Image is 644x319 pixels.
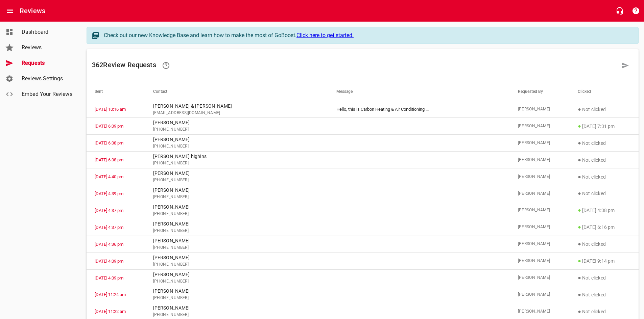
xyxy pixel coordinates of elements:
[153,103,320,110] p: [PERSON_NAME] & [PERSON_NAME]
[570,82,639,101] th: Clicked
[578,258,581,264] span: ●
[578,106,581,112] span: ●
[578,139,630,147] p: Not clicked
[518,207,562,214] span: [PERSON_NAME]
[153,312,320,318] span: [PHONE_NUMBER]
[153,211,320,217] span: [PHONE_NUMBER]
[518,190,562,197] span: [PERSON_NAME]
[578,207,581,213] span: ●
[578,308,581,315] span: ●
[578,156,630,164] p: Not clicked
[518,106,562,113] span: [PERSON_NAME]
[578,240,630,248] p: Not clicked
[20,5,45,16] h6: Reviews
[153,304,320,312] p: [PERSON_NAME]
[628,3,644,19] button: Support Portal
[578,223,630,231] p: [DATE] 6:16 pm
[518,258,562,264] span: [PERSON_NAME]
[95,275,123,281] a: [DATE] 4:09 pm
[612,3,628,19] button: Live Chat
[578,291,630,299] p: Not clicked
[153,187,320,194] p: [PERSON_NAME]
[95,157,123,162] a: [DATE] 6:08 pm
[518,123,562,130] span: [PERSON_NAME]
[510,82,570,101] th: Requested By
[518,157,562,163] span: [PERSON_NAME]
[153,271,320,278] p: [PERSON_NAME]
[518,174,562,180] span: [PERSON_NAME]
[153,136,320,143] p: [PERSON_NAME]
[92,57,617,74] h6: 362 Review Request s
[153,288,320,295] p: [PERSON_NAME]
[153,244,320,251] span: [PHONE_NUMBER]
[145,82,328,101] th: Contact
[153,160,320,167] span: [PHONE_NUMBER]
[87,82,145,101] th: Sent
[22,28,73,36] span: Dashboard
[22,44,73,52] span: Reviews
[95,208,123,213] a: [DATE] 4:37 pm
[328,82,510,101] th: Message
[578,241,581,247] span: ●
[518,140,562,147] span: [PERSON_NAME]
[518,241,562,247] span: [PERSON_NAME]
[578,257,630,265] p: [DATE] 9:14 pm
[153,119,320,126] p: [PERSON_NAME]
[578,224,581,230] span: ●
[518,224,562,231] span: [PERSON_NAME]
[578,206,630,214] p: [DATE] 4:38 pm
[578,174,581,180] span: ●
[153,237,320,244] p: [PERSON_NAME]
[95,140,123,145] a: [DATE] 6:08 pm
[578,122,630,130] p: [DATE] 7:31 pm
[296,32,354,38] a: Click here to get started.
[95,107,126,112] a: [DATE] 10:16 am
[95,225,123,230] a: [DATE] 4:37 pm
[578,291,581,298] span: ●
[95,191,123,196] a: [DATE] 4:39 pm
[153,143,320,150] span: [PHONE_NUMBER]
[2,3,18,19] button: Open drawer
[95,309,126,314] a: [DATE] 11:22 am
[518,291,562,298] span: [PERSON_NAME]
[578,190,581,196] span: ●
[578,308,630,316] p: Not clicked
[578,274,630,282] p: Not clicked
[153,295,320,301] span: [PHONE_NUMBER]
[153,153,320,160] p: [PERSON_NAME] highins
[518,308,562,315] span: [PERSON_NAME]
[617,57,633,74] a: Request a review
[153,278,320,285] span: [PHONE_NUMBER]
[104,31,631,39] div: Check out our new Knowledge Base and learn how to make the most of GoBoost.
[153,204,320,211] p: [PERSON_NAME]
[518,274,562,281] span: [PERSON_NAME]
[578,140,581,146] span: ●
[578,105,630,113] p: Not clicked
[578,157,581,163] span: ●
[153,177,320,184] span: [PHONE_NUMBER]
[95,124,123,129] a: [DATE] 6:09 pm
[153,126,320,133] span: [PHONE_NUMBER]
[153,110,320,116] span: [EMAIL_ADDRESS][DOMAIN_NAME]
[153,228,320,234] span: [PHONE_NUMBER]
[95,174,123,179] a: [DATE] 4:40 pm
[578,173,630,181] p: Not clicked
[578,274,581,281] span: ●
[578,123,581,129] span: ●
[328,101,510,118] td: Hello, this is Carbon Heating & Air Conditioning, ...
[153,261,320,268] span: [PHONE_NUMBER]
[153,194,320,201] span: [PHONE_NUMBER]
[95,242,123,247] a: [DATE] 4:36 pm
[153,170,320,177] p: [PERSON_NAME]
[22,75,73,83] span: Reviews Settings
[153,220,320,228] p: [PERSON_NAME]
[578,189,630,197] p: Not clicked
[153,254,320,261] p: [PERSON_NAME]
[22,59,73,67] span: Requests
[158,57,174,74] a: Learn how requesting reviews can improve your online presence
[95,259,123,264] a: [DATE] 4:09 pm
[95,292,126,297] a: [DATE] 11:24 am
[22,90,73,98] span: Embed Your Reviews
